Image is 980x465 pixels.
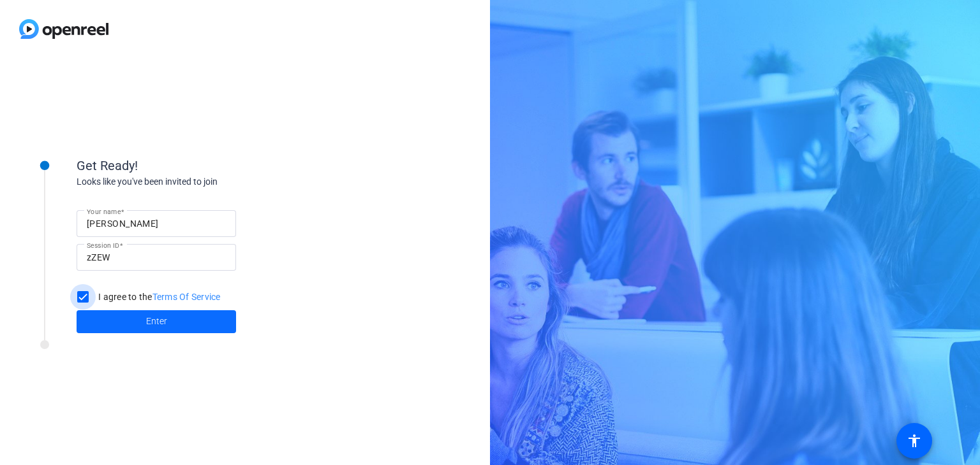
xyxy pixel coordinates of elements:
[87,208,121,215] mat-label: Your name
[77,175,332,189] div: Looks like you've been invited to join
[77,310,236,333] button: Enter
[152,292,221,302] a: Terms Of Service
[907,433,922,448] mat-icon: accessibility
[146,315,167,328] span: Enter
[77,156,332,175] div: Get Ready!
[96,290,221,303] label: I agree to the
[87,241,119,249] mat-label: Session ID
